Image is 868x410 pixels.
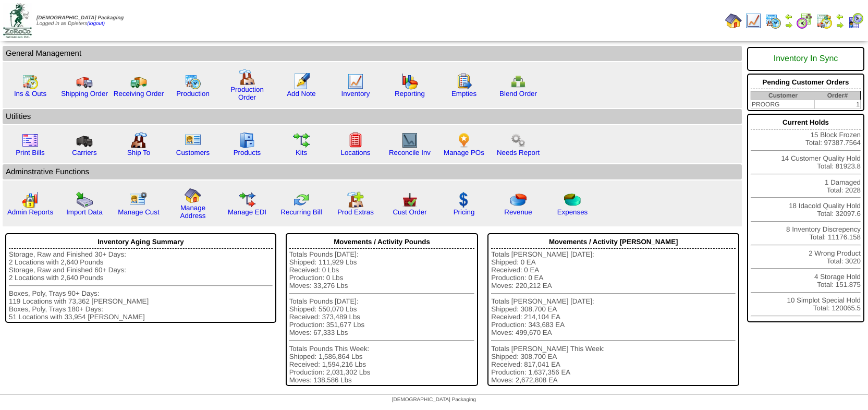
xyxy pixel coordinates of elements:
img: pie_chart2.png [564,191,581,208]
img: customers.gif [185,132,201,149]
img: calendarcustomer.gif [847,13,864,29]
img: truck3.gif [76,132,93,149]
th: Order# [815,91,861,100]
a: Cust Order [393,208,426,216]
img: po.png [456,132,472,149]
img: graph2.png [22,191,39,208]
a: Import Data [66,208,103,216]
div: Movements / Activity [PERSON_NAME] [491,235,736,249]
a: Products [234,149,261,156]
div: Movements / Activity Pounds [289,235,475,249]
td: 1 [815,100,861,109]
a: Inventory [341,90,370,98]
a: Locations [340,149,370,156]
img: factory2.gif [130,132,147,149]
img: line_graph2.gif [401,132,418,149]
a: Manage Address [180,204,206,220]
a: Blend Order [499,90,537,98]
img: edi.gif [239,191,255,208]
div: Inventory Aging Summary [9,235,273,249]
a: Carriers [72,149,96,156]
a: Receiving Order [114,90,164,98]
img: arrowleft.gif [785,13,793,21]
img: calendarinout.gif [816,13,833,29]
img: locations.gif [347,132,364,149]
span: Logged in as Dpieters [36,15,124,27]
img: truck.gif [76,73,93,90]
a: Kits [296,149,307,156]
a: Prod Extras [337,208,374,216]
a: Add Note [287,90,316,98]
td: Utilities [3,109,742,124]
div: 15 Block Frozen Total: 97387.7564 14 Customer Quality Hold Total: 81923.8 1 Damaged Total: 2028 1... [747,114,864,322]
img: workflow.gif [293,132,310,149]
a: Admin Reports [7,208,53,216]
a: Manage POs [444,149,484,156]
img: graph.gif [401,73,418,90]
a: Needs Report [497,149,540,156]
th: Customer [751,91,815,100]
a: (logout) [87,21,105,27]
img: factory.gif [239,69,255,86]
div: Inventory In Sync [751,49,861,69]
img: calendarprod.gif [185,73,201,90]
img: arrowleft.gif [836,13,844,21]
img: workflow.png [510,132,527,149]
img: arrowright.gif [836,21,844,29]
a: Reporting [395,90,425,98]
a: Expenses [557,208,588,216]
div: Totals Pounds [DATE]: Shipped: 111,929 Lbs Received: 0 Lbs Production: 0 Lbs Moves: 33,276 Lbs To... [289,250,475,384]
img: dollar.gif [456,191,472,208]
a: Recurring Bill [280,208,322,216]
img: arrowright.gif [785,21,793,29]
a: Print Bills [16,149,45,156]
img: cabinet.gif [239,132,255,149]
img: network.png [510,73,527,90]
span: [DEMOGRAPHIC_DATA] Packaging [392,397,476,403]
img: pie_chart.png [510,191,527,208]
td: PROORG [751,100,815,109]
img: import.gif [76,191,93,208]
img: invoice2.gif [22,132,39,149]
a: Ship To [127,149,150,156]
a: Shipping Order [61,90,108,98]
img: workorder.gif [456,73,472,90]
div: Storage, Raw and Finished 30+ Days: 2 Locations with 2,640 Pounds Storage, Raw and Finished 60+ D... [9,250,273,321]
div: Totals [PERSON_NAME] [DATE]: Shipped: 0 EA Received: 0 EA Production: 0 EA Moves: 220,212 EA Tota... [491,250,736,384]
img: line_graph.gif [347,73,364,90]
a: Manage Cust [118,208,159,216]
a: Ins & Outs [14,90,46,98]
img: orders.gif [293,73,310,90]
img: cust_order.png [401,191,418,208]
div: Current Holds [751,116,861,129]
img: home.gif [725,13,742,29]
img: truck2.gif [130,73,147,90]
a: Empties [451,90,476,98]
td: General Management [3,46,742,61]
img: calendarblend.gif [796,13,813,29]
a: Customers [176,149,210,156]
a: Production [176,90,210,98]
img: calendarprod.gif [765,13,781,29]
a: Manage EDI [228,208,266,216]
img: reconcile.gif [293,191,310,208]
span: [DEMOGRAPHIC_DATA] Packaging [36,15,124,21]
a: Revenue [504,208,532,216]
a: Pricing [454,208,475,216]
img: prodextras.gif [347,191,364,208]
img: managecust.png [129,191,149,208]
img: calendarinout.gif [22,73,39,90]
a: Production Order [230,86,264,101]
div: Pending Customer Orders [751,76,861,89]
img: line_graph.gif [745,13,762,29]
td: Adminstrative Functions [3,164,742,179]
a: Reconcile Inv [389,149,431,156]
img: zoroco-logo-small.webp [3,3,32,38]
img: home.gif [185,187,201,204]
